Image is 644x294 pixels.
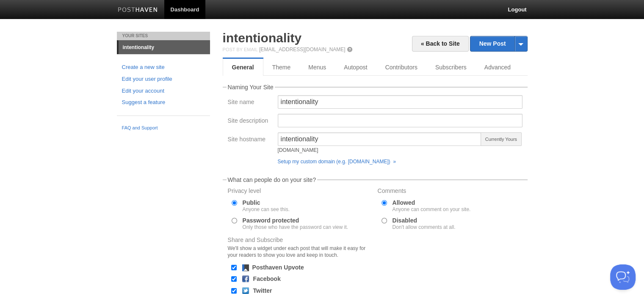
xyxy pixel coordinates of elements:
legend: What can people do on your site? [227,177,318,183]
label: Public [243,200,290,212]
a: Create a new site [122,63,205,72]
a: [EMAIL_ADDRESS][DOMAIN_NAME] [259,47,345,52]
div: We'll show a widget under each post that will make it easy for your readers to show you love and ... [228,245,373,258]
iframe: Help Scout Beacon - Open [610,264,636,290]
label: Privacy level [228,188,373,196]
label: Disabled [392,217,456,230]
label: Site hostname [228,136,273,144]
a: Edit your user profile [122,75,205,84]
a: New Post [470,36,527,51]
a: intentionality [119,41,210,54]
div: [DOMAIN_NAME] [278,148,482,153]
a: « Back to Site [412,36,469,52]
label: Site name [228,99,273,107]
label: Password protected [243,217,348,230]
a: Menus [299,59,335,76]
label: Share and Subscribe [228,237,373,261]
li: Your Sites [117,32,210,40]
a: Suggest a feature [122,98,205,107]
div: Only those who have the password can view it. [243,225,348,230]
a: Setup my custom domain (e.g. [DOMAIN_NAME]) » [278,159,396,165]
a: FAQ and Support [122,124,205,132]
a: intentionality [223,31,302,45]
img: facebook.png [242,275,249,282]
a: Theme [263,59,300,76]
div: Anyone can comment on your site. [392,207,471,212]
label: Allowed [392,200,471,212]
label: Twitter [253,288,272,294]
label: Comments [378,188,522,196]
img: Posthaven-bar [118,7,158,14]
span: Currently Yours [481,132,521,146]
a: Autopost [335,59,376,76]
a: Contributors [376,59,426,76]
img: twitter.png [242,287,249,294]
a: Edit your account [122,87,205,96]
a: Advanced [475,59,520,76]
label: Facebook [253,276,281,282]
span: Post by Email [223,47,258,52]
div: Anyone can see this. [243,207,290,212]
label: Posthaven Upvote [252,264,304,270]
legend: Naming Your Site [227,84,275,90]
a: Subscribers [426,59,475,76]
a: General [223,59,263,76]
div: Don't allow comments at all. [392,225,456,230]
label: Site description [228,118,273,126]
